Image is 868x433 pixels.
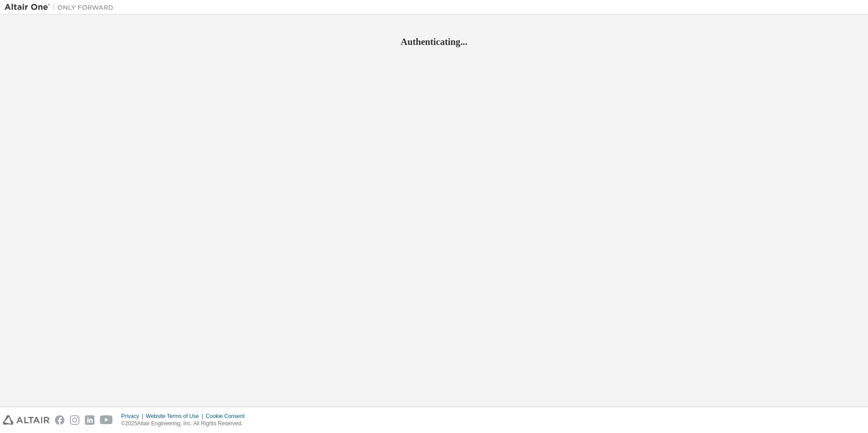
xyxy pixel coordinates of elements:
[121,420,250,428] p: © 2025 Altair Engineering, Inc. All Rights Reserved.
[146,413,206,420] div: Website Terms of Use
[55,415,64,425] img: facebook.svg
[206,413,250,420] div: Cookie Consent
[121,413,146,420] div: Privacy
[85,415,94,425] img: linkedin.svg
[5,3,118,12] img: Altair One
[100,415,113,425] img: youtube.svg
[70,415,79,425] img: instagram.svg
[5,36,863,48] h2: Authenticating...
[3,415,49,425] img: altair_logo.svg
